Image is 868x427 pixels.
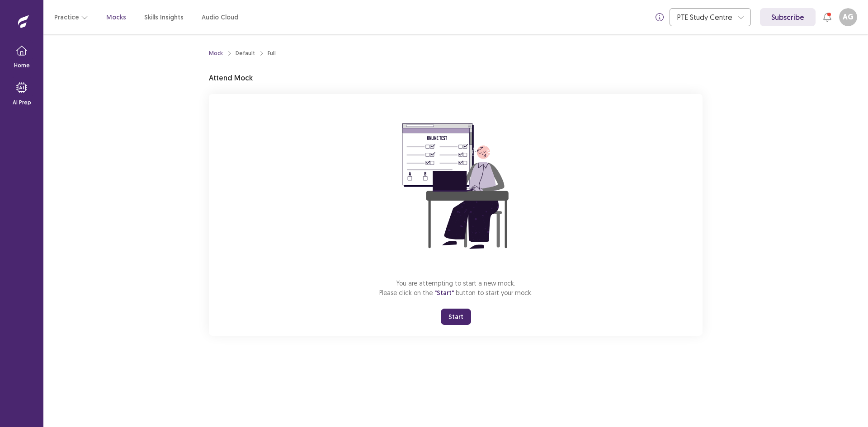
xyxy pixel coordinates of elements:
[268,49,276,57] div: Full
[209,49,223,57] a: Mock
[202,13,238,22] a: Audio Cloud
[14,61,30,70] p: Home
[434,289,454,297] span: "Start"
[760,8,816,26] a: Subscribe
[106,13,126,22] a: Mocks
[379,278,533,298] p: You are attempting to start a new mock. Please click on the button to start your mock.
[209,72,253,83] p: Attend Mock
[13,99,31,107] p: AI Prep
[839,8,857,26] button: AG
[54,9,88,25] button: Practice
[209,49,276,57] nav: breadcrumb
[441,309,471,325] button: Start
[236,49,255,57] div: Default
[651,9,668,25] button: info
[144,13,184,22] a: Skills Insights
[374,105,537,267] img: attend-mock
[677,9,733,26] div: PTE Study Centre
